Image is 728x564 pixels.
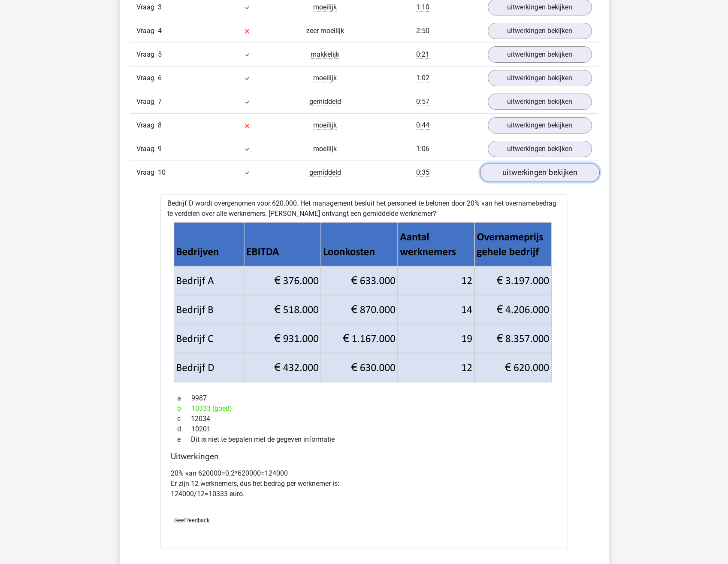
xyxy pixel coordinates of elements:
span: Vraag [136,167,158,178]
p: 20% van 620000=0.2*620000=124000 Er zijn 12 werknemers, dus het bedrag per werknemer is: 124000/1... [171,468,558,499]
span: 7 [158,97,162,106]
span: moeilijk [313,3,337,12]
span: c [177,414,191,424]
span: makkelijk [311,50,339,59]
div: 10333 (goed) [171,403,558,414]
span: 2:50 [416,27,429,35]
span: 1:10 [416,3,429,12]
span: moeilijk [313,145,337,153]
div: 12034 [171,414,558,424]
div: Bedrijf D wordt overgenomen voor 620.000. Het management besluit het personeel te belonen door 20... [160,194,568,549]
h4: Uitwerkingen [171,452,558,461]
span: 0:21 [416,50,429,59]
span: moeilijk [313,74,337,82]
a: uitwerkingen bekijken [488,23,592,39]
span: b [177,403,191,414]
span: 5 [158,50,162,58]
a: uitwerkingen bekijken [488,117,592,133]
span: Vraag [136,97,158,107]
span: 1:06 [416,145,429,153]
a: uitwerkingen bekijken [480,164,599,182]
span: Vraag [136,26,158,36]
div: Dit is niet te bepalen met de gegeven informatie [171,434,558,445]
span: 8 [158,121,162,129]
span: d [177,424,191,434]
div: 9987 [171,393,558,403]
span: 6 [158,74,162,82]
div: 10201 [171,424,558,434]
a: uitwerkingen bekijken [488,141,592,157]
span: 0:35 [416,168,429,177]
span: Vraag [136,49,158,60]
span: Geef feedback [174,517,209,524]
span: 0:57 [416,97,429,106]
span: 9 [158,145,162,153]
span: zeer moeilijk [306,27,344,35]
span: Vraag [136,73,158,83]
span: 4 [158,27,162,35]
span: gemiddeld [309,97,341,106]
span: 3 [158,3,162,11]
a: uitwerkingen bekijken [488,70,592,86]
a: uitwerkingen bekijken [488,46,592,63]
span: Vraag [136,120,158,130]
span: 10 [158,168,166,176]
span: 0:44 [416,121,429,130]
span: e [177,434,191,445]
span: gemiddeld [309,168,341,177]
span: moeilijk [313,121,337,130]
span: a [177,393,191,403]
a: uitwerkingen bekijken [488,94,592,110]
span: 1:02 [416,74,429,82]
span: Vraag [136,2,158,12]
span: Vraag [136,144,158,154]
